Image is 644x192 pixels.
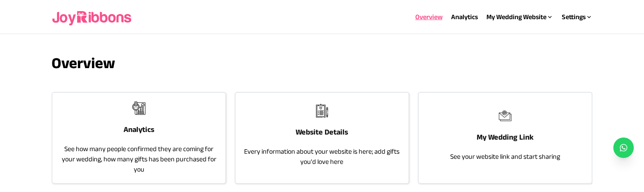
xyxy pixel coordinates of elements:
h3: Website Details [296,126,348,138]
img: joyribbons [315,104,329,117]
div: Settings [562,12,592,22]
a: joyribbonsMy Wedding LinkSee your website link and start sharing [418,92,592,184]
h3: Analytics [124,123,154,135]
div: My Wedding Website [486,12,553,22]
h3: My Wedding Link [477,131,534,143]
a: Analytics [451,13,478,20]
p: See your website link and start sharing [450,152,560,162]
h3: Overview [52,54,592,72]
img: joyribbons [52,3,133,31]
p: Every information about your website is here; add gifts you'd love here [244,146,400,167]
img: joyribbons [498,109,512,123]
a: joyribbonsWebsite DetailsEvery information about your website is here; add gifts you'd love here [235,92,409,184]
a: Overview [415,13,443,20]
a: joyribbonsAnalyticsSee how many people confirmed they are coming for your wedding, how many gifts... [52,92,226,184]
img: joyribbons [132,101,146,115]
p: See how many people confirmed they are coming for your wedding, how many gifts has been purchased... [61,144,217,175]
